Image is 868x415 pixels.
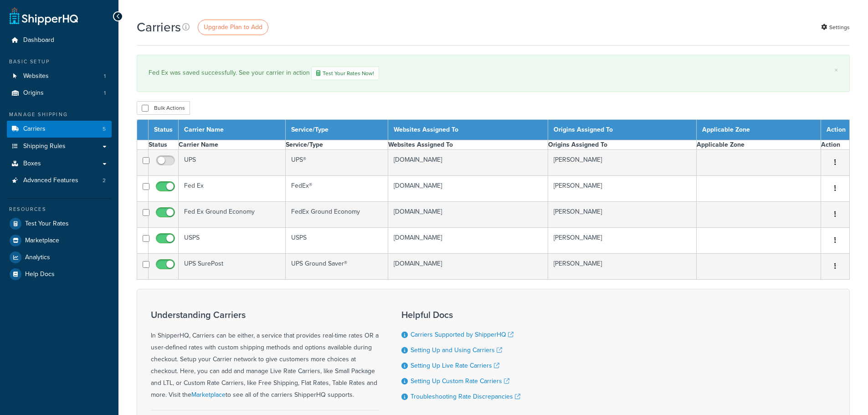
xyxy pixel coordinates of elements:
span: Test Your Rates [25,220,69,228]
span: Shipping Rules [23,143,66,150]
a: Shipping Rules [7,138,112,155]
th: Service/Type [286,120,388,140]
h3: Understanding Carriers [151,310,379,320]
td: USPS [179,228,286,254]
div: Manage Shipping [7,111,112,118]
a: Marketplace [191,390,226,400]
span: 5 [103,125,106,133]
div: Resources [7,205,112,213]
div: Basic Setup [7,58,112,66]
td: Fed Ex [179,176,286,202]
li: Advanced Features [7,172,112,189]
th: Service/Type [286,140,388,150]
th: Action [821,120,850,140]
a: Test Your Rates Now! [311,67,379,80]
td: [PERSON_NAME] [548,254,697,280]
th: Websites Assigned To [388,140,548,150]
a: Setting Up Custom Rate Carriers [411,376,509,386]
div: In ShipperHQ, Carriers can be either, a service that provides real-time rates OR a user-defined r... [151,310,379,401]
a: Troubleshooting Rate Discrepancies [411,392,520,401]
a: Settings [821,21,850,34]
a: Setting Up Live Rate Carriers [411,361,499,370]
a: Carriers 5 [7,121,112,138]
td: [DOMAIN_NAME] [388,150,548,176]
span: Help Docs [25,271,55,278]
a: Carriers Supported by ShipperHQ [411,330,514,339]
td: FedEx® [286,176,388,202]
a: Analytics [7,249,112,266]
a: Help Docs [7,266,112,282]
li: Carriers [7,121,112,138]
span: Analytics [25,254,50,261]
span: Marketplace [25,237,59,245]
th: Applicable Zone [696,120,821,140]
td: UPS SurePost [179,254,286,280]
th: Status [149,120,179,140]
th: Websites Assigned To [388,120,548,140]
td: [DOMAIN_NAME] [388,228,548,254]
th: Carrier Name [179,140,286,150]
td: [DOMAIN_NAME] [388,254,548,280]
h1: Carriers [137,18,181,36]
td: [PERSON_NAME] [548,176,697,202]
td: FedEx Ground Economy [286,202,388,228]
a: Dashboard [7,32,112,49]
span: 2 [103,177,106,184]
li: Websites [7,68,112,85]
th: Status [149,140,179,150]
a: Test Your Rates [7,215,112,232]
a: Websites 1 [7,68,112,85]
td: Fed Ex Ground Economy [179,202,286,228]
a: × [834,67,838,74]
a: Marketplace [7,232,112,249]
span: Dashboard [23,36,54,44]
a: Advanced Features 2 [7,172,112,189]
h3: Helpful Docs [401,310,520,320]
td: UPS® [286,150,388,176]
td: [DOMAIN_NAME] [388,202,548,228]
td: [DOMAIN_NAME] [388,176,548,202]
button: Bulk Actions [137,101,190,115]
span: Origins [23,89,44,97]
span: Advanced Features [23,177,78,184]
td: USPS [286,228,388,254]
td: [PERSON_NAME] [548,202,697,228]
span: Websites [23,72,49,80]
td: UPS Ground Saver® [286,254,388,280]
th: Applicable Zone [696,140,821,150]
td: [PERSON_NAME] [548,228,697,254]
span: 1 [104,89,106,97]
td: [PERSON_NAME] [548,150,697,176]
td: UPS [179,150,286,176]
span: Upgrade Plan to Add [204,22,262,32]
span: 1 [104,72,106,80]
li: Origins [7,85,112,102]
th: Origins Assigned To [548,120,697,140]
th: Action [821,140,850,150]
a: Boxes [7,155,112,172]
a: Setting Up and Using Carriers [411,345,502,355]
a: ShipperHQ Home [10,7,78,25]
th: Origins Assigned To [548,140,697,150]
div: Fed Ex was saved successfully. See your carrier in action [149,67,838,80]
span: Boxes [23,160,41,168]
th: Carrier Name [179,120,286,140]
a: Origins 1 [7,85,112,102]
span: Carriers [23,125,46,133]
a: Upgrade Plan to Add [198,20,268,35]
